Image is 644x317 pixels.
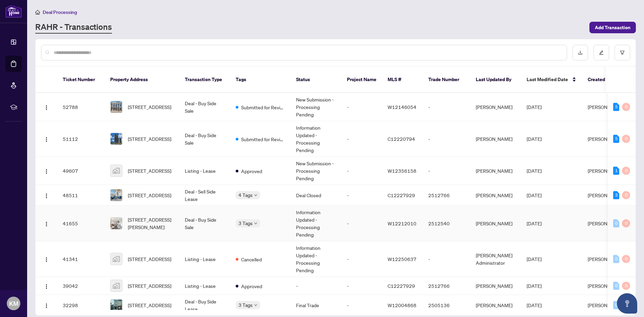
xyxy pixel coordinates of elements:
td: [PERSON_NAME] [470,93,521,121]
td: Deal - Buy Side Sale [179,121,230,157]
td: Final Trade [291,295,341,316]
td: [PERSON_NAME] [470,157,521,185]
span: filter [620,50,625,55]
td: 2512766 [423,185,470,206]
span: home [35,10,40,15]
div: 1 [613,167,619,175]
td: - [423,93,470,121]
td: [PERSON_NAME] Administrator [470,241,521,277]
img: Logo [44,193,49,199]
td: 2512540 [423,206,470,241]
span: [DATE] [527,104,542,110]
div: 3 [613,191,619,199]
span: down [254,193,257,197]
span: [DATE] [527,192,542,198]
span: [DATE] [527,168,542,174]
span: Approved [241,282,262,290]
td: [PERSON_NAME] [470,295,521,316]
img: thumbnail-img [111,189,122,201]
button: Logo [41,280,52,291]
button: Logo [41,300,52,311]
span: KM [9,299,18,308]
span: [PERSON_NAME] [588,302,624,308]
button: download [572,45,588,60]
span: 3 Tags [238,301,253,309]
span: [DATE] [527,220,542,226]
button: edit [593,45,609,60]
div: 0 [613,255,619,263]
img: logo [5,5,22,18]
td: [PERSON_NAME] [470,206,521,241]
td: 41655 [57,206,105,241]
td: 51112 [57,121,105,157]
button: Logo [41,190,52,201]
span: W12004868 [388,302,416,308]
div: 5 [613,135,619,143]
td: Listing - Lease [179,157,230,185]
th: Last Modified Date [521,67,582,93]
td: Information Updated - Processing Pending [291,206,341,241]
span: down [254,303,257,307]
td: Information Updated - Processing Pending [291,121,341,157]
img: thumbnail-img [111,253,122,265]
button: Add Transaction [589,22,636,33]
div: 0 [622,191,630,199]
img: Logo [44,303,49,309]
td: Deal - Buy Side Sale [179,206,230,241]
span: [DATE] [527,283,542,289]
td: 48511 [57,185,105,206]
div: 0 [622,167,630,175]
span: [STREET_ADDRESS] [128,282,171,290]
td: [PERSON_NAME] [470,277,521,295]
td: - [341,241,382,277]
td: 2512766 [423,277,470,295]
td: - [423,241,470,277]
th: Ticket Number [57,67,105,93]
span: Add Transaction [595,22,630,33]
img: Logo [44,137,49,142]
img: thumbnail-img [111,133,122,145]
th: Tags [230,67,291,93]
div: 0 [622,135,630,143]
span: [STREET_ADDRESS] [128,103,171,111]
button: filter [614,45,630,60]
img: Logo [44,221,49,227]
span: W12250637 [388,256,416,262]
img: Logo [44,169,49,174]
img: Logo [44,105,49,110]
img: thumbnail-img [111,165,122,176]
button: Logo [41,254,52,264]
td: - [341,277,382,295]
img: thumbnail-img [111,218,122,229]
th: Last Updated By [470,67,521,93]
span: W12356158 [388,168,416,174]
td: - [291,277,341,295]
span: [DATE] [527,136,542,142]
span: C12220794 [388,136,415,142]
span: [STREET_ADDRESS] [128,167,171,174]
div: 0 [622,103,630,111]
span: [STREET_ADDRESS][PERSON_NAME] [128,216,174,231]
span: C12227929 [388,283,415,289]
span: [PERSON_NAME] [588,283,624,289]
td: 41341 [57,241,105,277]
span: W12146054 [388,104,416,110]
td: - [341,206,382,241]
span: [PERSON_NAME] [588,220,624,226]
th: Transaction Type [179,67,230,93]
td: - [341,121,382,157]
span: W12212010 [388,220,416,226]
div: 0 [622,219,630,227]
div: 0 [613,282,619,290]
td: Information Updated - Processing Pending [291,241,341,277]
img: Logo [44,257,49,262]
img: Logo [44,284,49,289]
button: Logo [41,165,52,176]
th: Status [291,67,341,93]
span: [DATE] [527,302,542,308]
span: Approved [241,167,262,175]
span: download [578,50,583,55]
span: C12227929 [388,192,415,198]
div: 0 [622,255,630,263]
td: - [423,157,470,185]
